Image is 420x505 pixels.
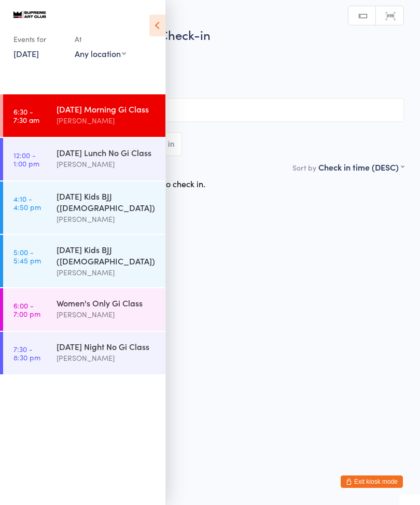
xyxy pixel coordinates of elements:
input: Search [16,98,404,122]
div: Events for [13,31,64,48]
button: Exit kiosk mode [341,475,403,488]
a: 6:00 -7:00 pmWomen's Only Gi Class[PERSON_NAME] [3,288,165,331]
time: 7:30 - 8:30 pm [13,345,40,361]
div: [PERSON_NAME] [57,115,157,127]
a: 12:00 -1:00 pm[DATE] Lunch No Gi Class[PERSON_NAME] [3,138,165,180]
time: 5:00 - 5:45 pm [13,248,41,264]
div: [DATE] Morning Gi Class [57,103,157,115]
div: At [75,31,126,48]
div: [PERSON_NAME] [57,158,157,170]
time: 6:30 - 7:30 am [13,107,39,124]
span: [PERSON_NAME] [16,69,388,79]
div: Any location [75,48,126,59]
time: 4:10 - 4:50 pm [13,194,41,211]
div: Women's Only Gi Class [57,297,157,308]
label: Sort by [292,162,316,173]
time: 12:00 - 1:00 pm [13,151,39,167]
img: Supreme Art Club Pty Ltd [10,8,49,20]
a: 5:00 -5:45 pm[DATE] Kids BJJ ([DEMOGRAPHIC_DATA])[PERSON_NAME] [3,235,165,287]
span: [DATE] 6:30am [16,48,388,59]
div: Check in time (DESC) [318,161,404,173]
a: 6:30 -7:30 am[DATE] Morning Gi Class[PERSON_NAME] [3,94,165,137]
a: [DATE] [13,48,39,59]
span: BJJ - Adults [16,79,404,90]
time: 6:00 - 7:00 pm [13,301,40,318]
div: [DATE] Night No Gi Class [57,341,157,352]
div: [PERSON_NAME] [57,266,157,278]
a: 4:10 -4:50 pm[DATE] Kids BJJ ([DEMOGRAPHIC_DATA])[PERSON_NAME] [3,181,165,234]
div: [PERSON_NAME] [57,213,157,225]
div: [PERSON_NAME] [57,308,157,320]
a: 7:30 -8:30 pm[DATE] Night No Gi Class[PERSON_NAME] [3,332,165,374]
div: [DATE] Lunch No Gi Class [57,147,157,158]
h2: [DATE] Morning Gi Class Check-in [16,26,404,43]
span: [PERSON_NAME] [16,59,388,69]
div: [DATE] Kids BJJ ([DEMOGRAPHIC_DATA]) [57,244,157,266]
div: [PERSON_NAME] [57,352,157,364]
div: [DATE] Kids BJJ ([DEMOGRAPHIC_DATA]) [57,190,157,213]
